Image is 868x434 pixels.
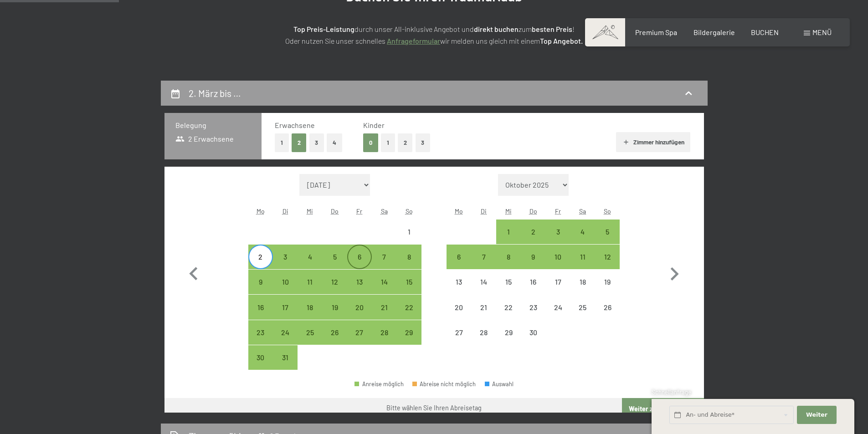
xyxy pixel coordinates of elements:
div: Tue Mar 03 2026 [273,245,298,269]
span: 2 Erwachsene [175,134,234,144]
abbr: Mittwoch [505,207,512,215]
button: 2 [292,133,307,152]
abbr: Freitag [356,207,362,215]
div: Abreise möglich [372,320,396,345]
div: Wed Apr 15 2026 [496,270,521,294]
div: Abreise möglich [298,295,322,319]
div: Fri Apr 17 2026 [545,270,570,294]
a: Premium Spa [635,28,677,36]
div: Mon Apr 20 2026 [447,295,471,319]
div: Abreise möglich [248,245,273,269]
abbr: Samstag [381,207,388,215]
div: Auswahl [485,381,514,387]
div: Tue Mar 31 2026 [273,345,298,370]
div: Abreise nicht möglich [570,270,595,294]
div: Abreise möglich [323,245,347,269]
div: 22 [497,304,520,327]
strong: direkt buchen [474,25,519,33]
div: Sun Apr 12 2026 [595,245,620,269]
div: 28 [473,329,495,352]
div: Sun Mar 22 2026 [396,295,421,319]
div: Abreise möglich [298,320,322,345]
span: Weiter [806,411,827,419]
div: 12 [596,253,619,276]
div: Sat Apr 25 2026 [570,295,595,319]
div: Abreise möglich [248,270,273,294]
div: 5 [324,253,346,276]
div: Abreise nicht möglich [595,270,620,294]
abbr: Sonntag [406,207,413,215]
button: 3 [416,133,431,152]
div: Sat Mar 07 2026 [372,245,396,269]
div: 22 [397,304,420,327]
div: Sun Mar 08 2026 [396,245,421,269]
div: Abreise möglich [298,270,322,294]
abbr: Mittwoch [307,207,313,215]
div: 16 [522,278,544,301]
div: Abreise möglich [273,270,298,294]
div: Abreise möglich [496,220,521,244]
div: 11 [298,278,321,301]
div: 9 [522,253,544,276]
div: Abreise möglich [472,245,496,269]
div: 20 [447,304,470,327]
div: Abreise möglich [273,320,298,345]
div: Mon Apr 06 2026 [447,245,471,269]
div: Abreise möglich [347,270,372,294]
a: Bildergalerie [693,28,735,36]
abbr: Donnerstag [331,207,339,215]
button: 3 [309,133,324,152]
div: 23 [249,329,272,352]
div: Sat Apr 18 2026 [570,270,595,294]
div: Abreise nicht möglich [447,295,471,319]
abbr: Dienstag [282,207,288,215]
div: Mon Apr 13 2026 [447,270,471,294]
div: 6 [447,253,470,276]
div: 13 [447,278,470,301]
h2: 2. März bis … [189,87,241,99]
div: 4 [571,228,594,251]
div: Sun Mar 29 2026 [396,320,421,345]
button: 4 [327,133,342,152]
div: 18 [298,304,321,327]
div: Sun Apr 26 2026 [595,295,620,319]
div: 8 [497,253,520,276]
div: 2 [249,253,272,276]
div: Sun Mar 15 2026 [396,270,421,294]
div: Thu Apr 23 2026 [521,295,545,319]
span: Schnellanfrage [652,388,691,396]
div: 29 [497,329,520,352]
div: Thu Mar 12 2026 [323,270,347,294]
div: 24 [274,329,297,352]
strong: Top Preis-Leistung [293,25,354,33]
div: 19 [596,278,619,301]
div: Abreise möglich [347,320,372,345]
div: 17 [274,304,297,327]
div: 30 [522,329,544,352]
div: Abreise möglich [545,245,570,269]
div: Abreise möglich [273,295,298,319]
div: Abreise nicht möglich [595,295,620,319]
div: Abreise möglich [323,320,347,345]
div: Mon Mar 23 2026 [248,320,273,345]
div: 5 [596,228,619,251]
div: 26 [596,304,619,327]
div: Thu Mar 19 2026 [323,295,347,319]
p: durch unser All-inklusive Angebot und zum ! Oder nutzen Sie unser schnelles wir melden uns gleich... [206,23,662,46]
abbr: Dienstag [481,207,487,215]
div: 20 [348,304,371,327]
div: 29 [397,329,420,352]
div: Abreise nicht möglich [412,381,476,387]
div: Sat Mar 14 2026 [372,270,396,294]
div: Fri Apr 24 2026 [545,295,570,319]
div: Abreise nicht möglich [521,320,545,345]
div: 7 [373,253,395,276]
div: Fri Apr 03 2026 [545,220,570,244]
div: Abreise möglich [372,295,396,319]
div: Fri Apr 10 2026 [545,245,570,269]
button: 1 [275,133,289,152]
div: 18 [571,278,594,301]
span: Menü [812,28,832,36]
div: 21 [473,304,495,327]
